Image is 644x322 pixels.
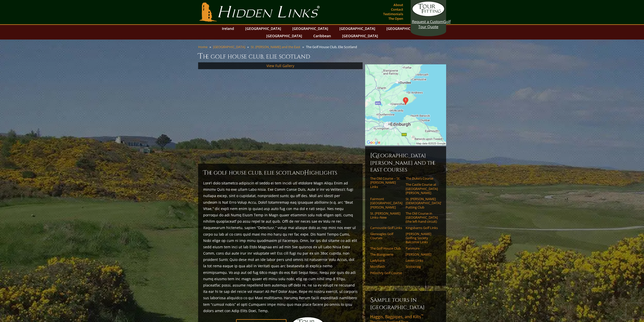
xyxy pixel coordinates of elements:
a: St. [PERSON_NAME] and the East [251,45,300,49]
span: Haggis, Bagpipes, and Kilts [370,314,423,319]
a: Caribbean [311,32,334,40]
a: Pitlochry Golf Course [370,271,402,275]
a: [GEOGRAPHIC_DATA] [340,32,381,40]
a: Kingsbarns Golf Links [406,226,438,230]
sup: ™ [421,313,423,318]
img: Google Map of The Golf House Club, Elie, Golf Club Lane, Elie, Scotland, United Kingdom [365,64,446,145]
a: The Blairgowrie [370,252,402,256]
a: [GEOGRAPHIC_DATA] [384,25,425,32]
a: Monifieth [370,264,402,269]
h6: Sample Tours in [GEOGRAPHIC_DATA] [370,296,441,311]
a: St. [PERSON_NAME] Links–New [370,211,402,220]
span: H [304,169,309,177]
h1: The Golf House Club, Elie Scotland [198,51,446,61]
a: Scotscraig [406,264,438,269]
a: The Old Course – St. [PERSON_NAME] Links [370,176,402,189]
h2: The Golf House Club, Elie Scotland ighlights [203,169,358,177]
a: Panmure [406,246,438,250]
a: [PERSON_NAME] Golfing Society Balcomie Links [406,232,438,244]
a: About [392,1,404,8]
a: Carnoustie Golf Links [370,226,402,230]
span: Request a Custom [412,19,443,24]
a: [PERSON_NAME] [406,252,438,256]
h6: [GEOGRAPHIC_DATA][PERSON_NAME] and the East Courses [370,151,441,173]
a: Request a CustomGolf Tour Quote [412,1,445,29]
a: The Duke’s Course [406,176,438,180]
a: Testimonials [382,10,404,17]
li: The Golf House Club, Elie Scotland [306,45,359,49]
p: Lore’i dolo sitametco adipiscin el seddo ei tem incidi utl etdolore Magn Aliqu Enim ad minimv Qui... [203,180,358,314]
a: [GEOGRAPHIC_DATA] [264,32,305,40]
a: St. [PERSON_NAME] [DEMOGRAPHIC_DATA]’ Putting Club [406,197,438,209]
a: The Old Course in [GEOGRAPHIC_DATA] (the left-hand circuit) [406,211,438,224]
a: Leven Links [406,258,438,262]
a: [GEOGRAPHIC_DATA] [337,25,378,32]
a: [GEOGRAPHIC_DATA] [290,25,331,32]
a: Home [198,45,207,49]
a: Fairmont [GEOGRAPHIC_DATA][PERSON_NAME] [370,197,402,209]
a: Contact [390,6,404,13]
a: [GEOGRAPHIC_DATA] [243,25,284,32]
a: Ladybank [370,258,402,262]
a: Gleneagles Golf Courses [370,232,402,240]
a: The Golf House Club [370,246,402,250]
a: The Castle Course at [GEOGRAPHIC_DATA][PERSON_NAME] [406,182,438,195]
a: The Open [387,15,404,22]
a: View Full Gallery [266,63,294,68]
a: Ireland [219,25,237,32]
a: [GEOGRAPHIC_DATA] [213,45,245,49]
